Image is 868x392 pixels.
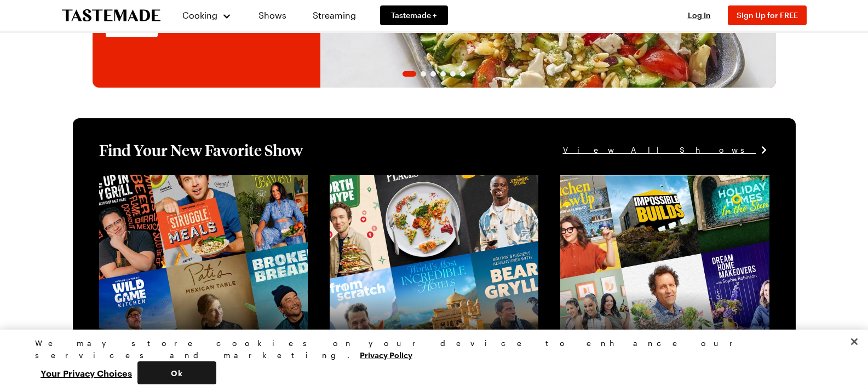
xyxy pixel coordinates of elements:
[728,5,807,25] button: Sign Up for FREE
[450,71,456,77] span: Go to slide 5
[182,10,217,20] span: Cooking
[563,144,756,156] span: View All Shows
[737,10,798,20] span: Sign Up for FREE
[391,10,437,21] span: Tastemade +
[35,337,824,384] div: Privacy
[677,10,721,21] button: Log In
[842,330,866,354] button: Close
[460,71,465,77] span: Go to slide 6
[403,71,416,77] span: Go to slide 1
[688,10,711,20] span: Log In
[440,71,446,77] span: Go to slide 4
[35,361,137,384] button: Your Privacy Choices
[99,176,249,187] a: View full content for [object Object]
[560,176,710,187] a: View full content for [object Object]
[380,5,448,25] a: Tastemade +
[99,140,303,160] h1: Find Your New Favorite Show
[35,337,824,361] div: We may store cookies on your device to enhance our services and marketing.
[430,71,436,77] span: Go to slide 3
[330,176,479,187] a: View full content for [object Object]
[563,144,769,156] a: View All Shows
[137,361,216,384] button: Ok
[62,9,160,22] a: To Tastemade Home Page
[360,349,412,360] a: More information about your privacy, opens in a new tab
[182,2,232,28] button: Cooking
[421,71,426,77] span: Go to slide 2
